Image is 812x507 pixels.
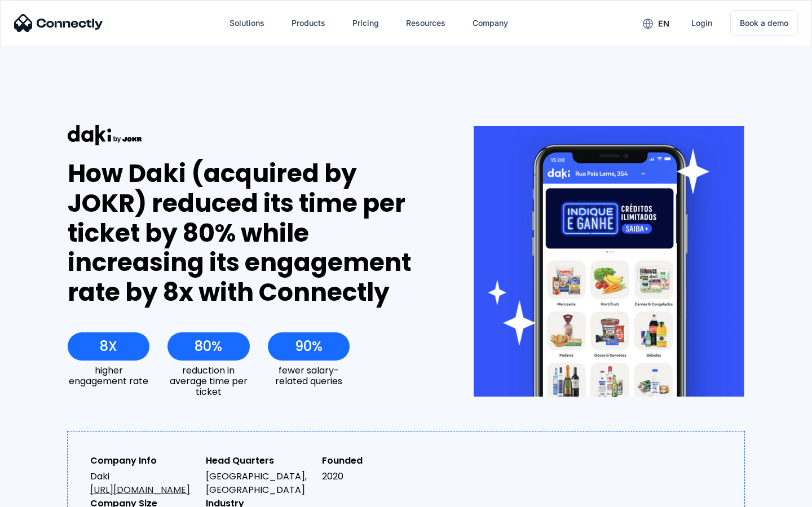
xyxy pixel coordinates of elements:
div: How Daki (acquired by JOKR) reduced its time per ticket by 80% while increasing its engagement ra... [68,159,433,308]
div: Login [691,15,712,31]
div: Pricing [352,15,379,31]
div: Head Quarters [206,454,312,468]
div: [GEOGRAPHIC_DATA], [GEOGRAPHIC_DATA] [206,470,312,497]
div: Products [292,15,325,31]
div: Founded [322,454,429,468]
img: Connectly Logo [14,14,103,32]
div: 8X [100,339,117,354]
div: reduction in average time per ticket [167,365,249,398]
a: Login [682,10,721,37]
aside: Language selected: English [11,487,68,503]
div: Company [473,15,508,31]
div: Resources [406,15,445,31]
a: Book a demo [730,10,798,36]
a: Pricing [343,10,388,37]
div: 90% [295,339,323,354]
div: Solutions [230,15,264,31]
a: [URL][DOMAIN_NAME] [90,483,190,496]
div: 2020 [322,470,429,483]
div: higher engagement rate [68,365,149,386]
div: Daki [90,470,197,497]
div: fewer salary-related queries [268,365,350,386]
div: Company Info [90,454,197,468]
div: 80% [195,339,222,354]
div: en [658,16,669,32]
ul: Language list [23,487,68,503]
